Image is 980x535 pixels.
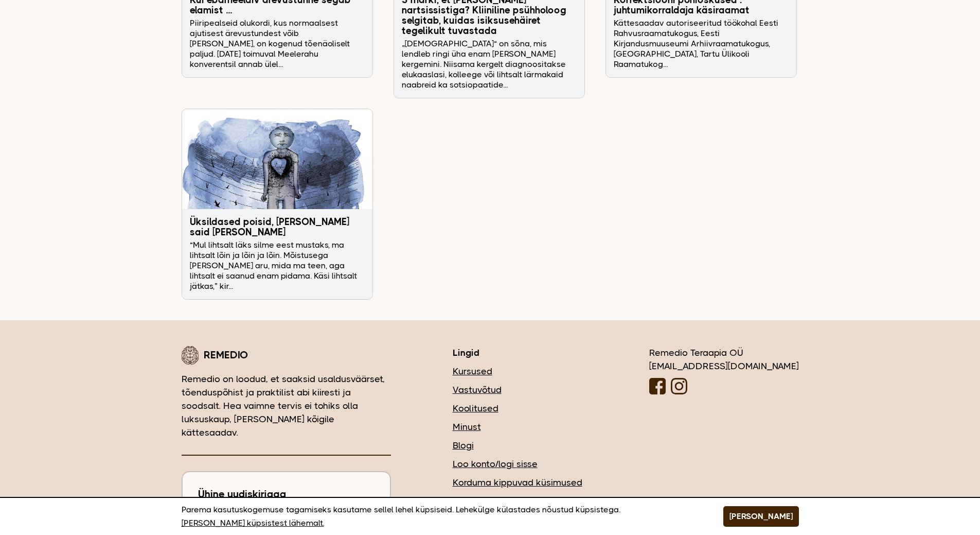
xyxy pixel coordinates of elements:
div: Remedio [182,346,391,365]
a: Kursused [453,365,587,378]
a: Blogi [453,439,587,452]
a: Korduma kippuvad küsimused [453,476,587,489]
p: Parema kasutuskogemuse tagamiseks kasutame sellel lehel küpsiseid. Lehekülge külastades nõustud k... [182,503,698,530]
p: “Mul lihtsalt läks silme eest mustaks, ma lihtsalt lõin ja lõin ja lõin. Mõistusega [PERSON_NAME]... [190,240,365,291]
img: Remedio logo [182,346,199,365]
p: „[DEMOGRAPHIC_DATA]“ on sõna, mis lendleb ringi üha enam [PERSON_NAME] kergemini. Niisama kergelt... [402,39,577,90]
h3: Lingid [453,346,587,359]
a: Müügi- ja privaatsustingimused [453,494,587,508]
div: Remedio Teraapia OÜ [649,346,799,398]
h3: Üksildased poisid, [PERSON_NAME] said [PERSON_NAME] [190,217,365,237]
a: Üksildased poisid, [PERSON_NAME] said [PERSON_NAME] “Mul lihtsalt läks silme eest mustaks, ma lih... [182,109,372,299]
img: Instagrammi logo [671,378,687,394]
h2: Ühine uudiskirjaga [198,488,375,501]
a: Koolitused [453,402,587,415]
a: Vastuvõtud [453,383,587,396]
p: Kättesaadav autoriseeritud töökohal Eesti Rahvusraamatukogus, Eesti Kirjandusmuuseumi Arhiivraama... [614,18,789,70]
p: Piiripealseid olukordi, kus normaalsest ajutisest ärevustundest võib [PERSON_NAME], on kogenud tõ... [190,18,365,70]
a: Loo konto/logi sisse [453,457,587,471]
a: Minust [453,420,587,434]
div: [EMAIL_ADDRESS][DOMAIN_NAME] [649,359,799,373]
p: Remedio on loodud, et saaksid usaldusväärset, tõenduspõhist ja praktilist abi kiiresti ja soodsal... [182,372,391,439]
img: Facebooki logo [649,378,666,394]
a: [PERSON_NAME] küpsistest lähemalt. [182,516,324,530]
button: [PERSON_NAME] [723,506,799,527]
